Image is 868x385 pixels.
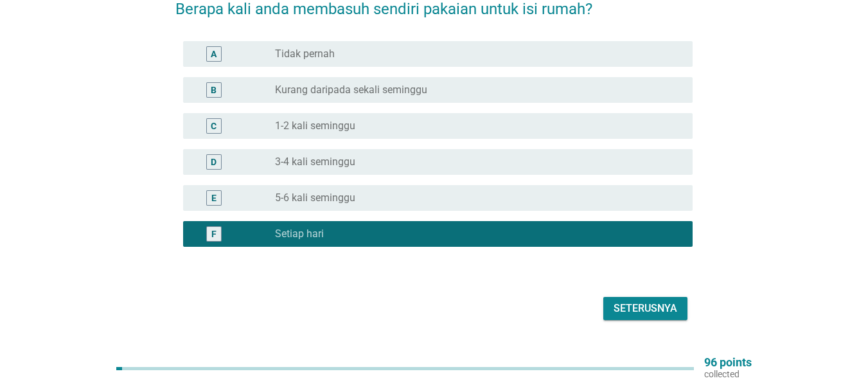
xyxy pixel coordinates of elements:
[275,48,335,60] label: Tidak pernah
[603,297,687,320] button: Seterusnya
[211,156,217,169] div: D
[614,301,677,316] div: Seterusnya
[211,84,217,97] div: B
[211,192,217,205] div: E
[704,368,752,380] p: collected
[275,84,427,96] label: Kurang daripada sekali seminggu
[211,120,217,133] div: C
[275,156,355,168] label: 3-4 kali seminggu
[275,192,355,204] label: 5-6 kali seminggu
[211,48,217,61] div: A
[704,357,752,368] p: 96 points
[275,228,324,240] label: Setiap hari
[275,120,355,132] label: 1-2 kali seminggu
[211,228,217,241] div: F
